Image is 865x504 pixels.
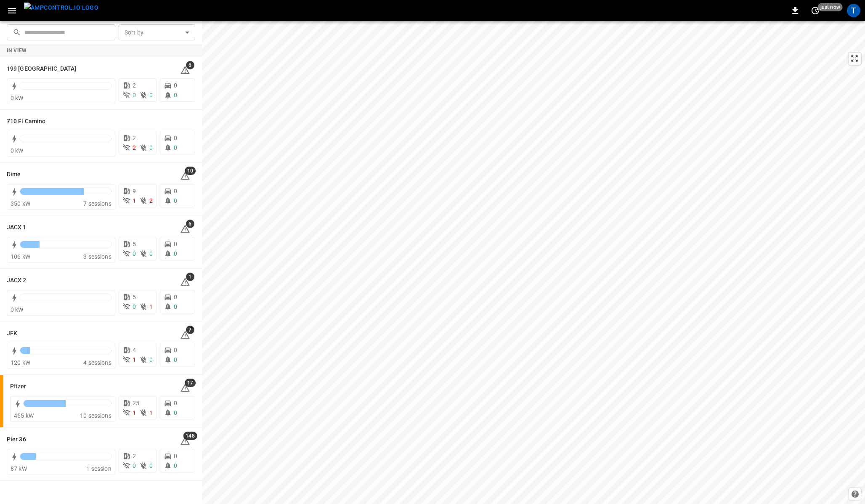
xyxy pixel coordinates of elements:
span: 3 sessions [83,253,111,260]
span: 10 sessions [80,412,111,419]
span: 1 [133,197,136,204]
span: 9 [133,188,136,194]
span: 0 [174,241,177,247]
span: 1 [133,409,136,416]
span: 0 kW [11,95,24,101]
span: 148 [183,432,197,440]
span: 1 [133,356,136,363]
span: 2 [133,144,136,151]
span: 0 [174,92,177,98]
span: 1 [186,273,194,281]
span: 25 [133,400,139,406]
span: 17 [185,379,196,387]
span: 6 [186,61,194,69]
span: 0 [174,294,177,300]
span: 5 [133,294,136,300]
span: 0 [174,135,177,141]
span: 2 [133,82,136,89]
span: 0 [149,356,153,363]
span: 0 [149,250,153,257]
span: 0 [174,188,177,194]
span: 87 kW [11,465,27,472]
span: 0 [174,347,177,353]
span: 0 [174,453,177,459]
span: 5 [133,241,136,247]
span: 6 [186,220,194,228]
h6: 199 Erie [7,64,76,74]
span: 0 [133,92,136,98]
span: 0 [133,250,136,257]
span: 106 kW [11,253,30,260]
span: 7 sessions [83,200,111,207]
button: set refresh interval [809,4,822,17]
h6: Pier 36 [7,435,26,444]
span: 10 [185,167,196,175]
span: 0 [174,400,177,406]
span: 0 [174,250,177,257]
span: 4 [133,347,136,353]
span: 2 [149,197,153,204]
span: 0 [149,462,153,469]
strong: In View [7,48,27,53]
span: just now [818,3,843,11]
h6: Pfizer [10,382,27,391]
span: 1 session [86,465,111,472]
span: 0 [174,144,177,151]
h6: Dime [7,170,21,179]
h6: JACX 1 [7,223,27,232]
span: 350 kW [11,200,30,207]
span: 0 kW [11,306,24,313]
span: 0 [174,409,177,416]
span: 0 [149,92,153,98]
span: 120 kW [11,359,30,366]
span: 0 [133,303,136,310]
span: 0 kW [11,147,24,154]
span: 0 [174,462,177,469]
span: 2 [133,453,136,459]
span: 7 [186,326,194,334]
div: profile-icon [847,4,860,17]
span: 0 [149,144,153,151]
span: 0 [133,462,136,469]
h6: JACX 2 [7,276,27,285]
span: 0 [174,197,177,204]
span: 2 [133,135,136,141]
span: 4 sessions [83,359,111,366]
span: 0 [174,356,177,363]
span: 1 [149,409,153,416]
span: 455 kW [14,412,34,419]
h6: 710 El Camino [7,117,45,126]
span: 0 [174,82,177,89]
h6: JFK [7,329,17,338]
img: ampcontrol.io logo [24,3,98,13]
span: 0 [174,303,177,310]
canvas: Map [202,21,865,504]
span: 1 [149,303,153,310]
